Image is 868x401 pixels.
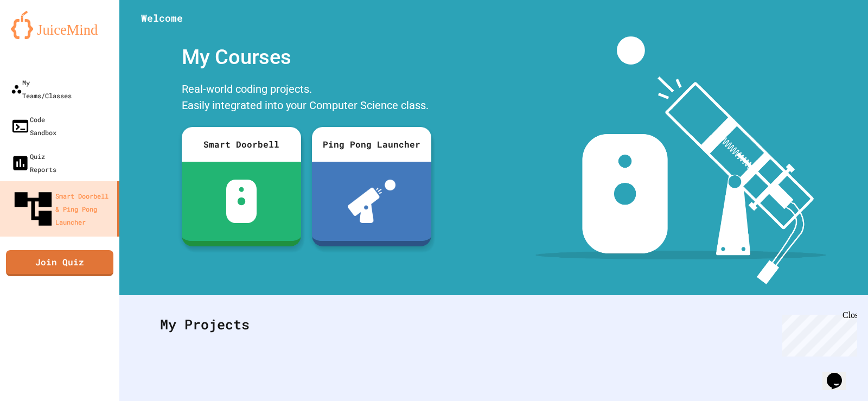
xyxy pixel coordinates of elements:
[348,180,396,223] img: ppl-with-ball.png
[11,113,56,139] div: Code Sandbox
[778,310,857,357] iframe: chat widget
[176,36,437,78] div: My Courses
[6,250,113,276] a: Join Quiz
[11,76,72,102] div: My Teams/Classes
[4,4,75,69] div: Chat with us now!Close
[149,303,838,346] div: My Projects
[182,127,301,162] div: Smart Doorbell
[11,187,113,231] div: Smart Doorbell & Ping Pong Launcher
[226,180,257,223] img: sdb-white.svg
[11,150,56,176] div: Quiz Reports
[822,358,857,390] iframe: chat widget
[11,11,108,39] img: logo-orange.svg
[535,36,826,284] img: banner-image-my-projects.png
[312,127,431,162] div: Ping Pong Launcher
[176,78,437,119] div: Real-world coding projects. Easily integrated into your Computer Science class.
